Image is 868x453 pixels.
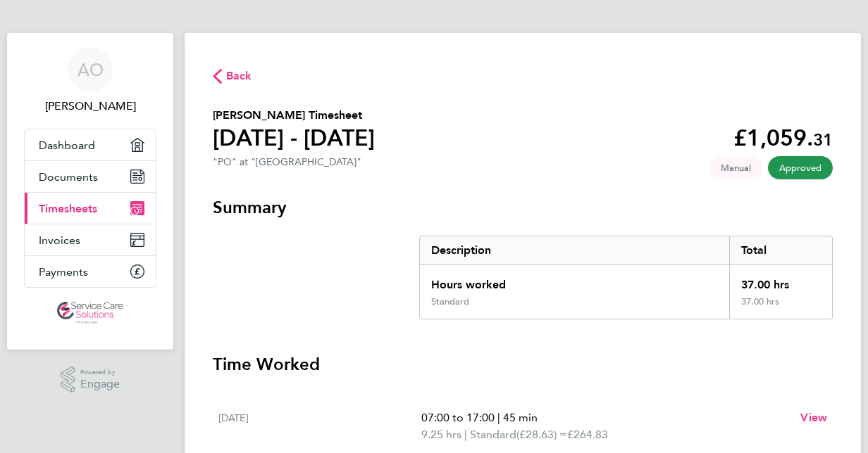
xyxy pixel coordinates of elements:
app-decimal: £1,059. [733,125,833,151]
span: Powered by [80,366,120,378]
a: Timesheets [25,193,156,224]
h3: Time Worked [213,353,833,376]
button: Back [213,67,252,84]
div: 37.00 hrs [729,296,832,319]
span: (£28.63) = [516,428,567,441]
a: AO[PERSON_NAME] [24,47,156,115]
img: servicecare-logo-retina.png [57,302,123,324]
span: | [497,411,500,424]
span: 45 min [503,411,538,424]
a: Powered byEngage [61,366,120,393]
span: 31 [813,129,833,150]
div: Description [420,236,729,264]
div: Hours worked [420,265,729,296]
span: AO [77,60,104,79]
span: Standard [470,426,516,443]
a: Payments [25,256,156,287]
span: | [464,428,467,441]
span: This timesheet has been approved. [768,156,833,179]
h2: [PERSON_NAME] Timesheet [213,107,375,124]
span: Dashboard [39,139,95,152]
a: View [800,409,827,426]
a: Documents [25,161,156,192]
span: 07:00 to 17:00 [421,411,495,424]
span: Engage [80,378,120,390]
span: 9.25 hrs [421,428,461,441]
a: Invoices [25,224,156,255]
span: Payments [39,265,88,279]
div: "PO" at "[GEOGRAPHIC_DATA]" [213,156,361,168]
h1: [DATE] - [DATE] [213,124,375,152]
span: Documents [39,170,98,184]
span: Invoices [39,234,80,247]
span: £264.83 [567,428,608,441]
span: View [800,411,827,424]
nav: Main navigation [7,33,173,350]
span: Back [226,68,252,84]
div: Standard [431,296,469,307]
div: 37.00 hrs [729,265,832,296]
span: Timesheets [39,202,97,215]
div: Summary [419,236,833,319]
span: Alisa Odusanya [24,98,156,115]
div: Total [729,236,832,264]
h3: Summary [213,196,833,219]
div: [DATE] [218,409,421,443]
span: This timesheet was manually created. [709,156,762,179]
a: Dashboard [25,129,156,160]
a: Go to home page [24,302,156,324]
